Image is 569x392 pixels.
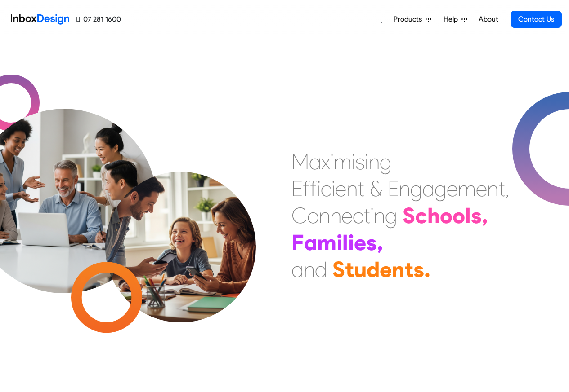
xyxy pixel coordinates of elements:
div: d [367,256,380,283]
div: h [427,202,440,229]
div: t [404,256,413,283]
img: parents_with_child.png [86,134,275,322]
div: f [303,175,310,202]
div: n [330,202,341,229]
div: c [353,202,363,229]
div: t [498,175,505,202]
div: . [424,256,430,283]
div: g [385,202,397,229]
div: E [388,175,399,202]
div: , [482,202,488,229]
div: i [352,148,355,175]
div: i [332,175,335,202]
div: e [335,175,346,202]
div: i [365,148,368,175]
div: c [415,202,427,229]
div: a [304,229,317,256]
div: n [374,202,385,229]
div: s [366,229,377,256]
div: i [330,148,334,175]
div: g [380,148,392,175]
div: s [413,256,424,283]
div: n [399,175,410,202]
div: e [341,202,353,229]
div: m [334,148,352,175]
a: Help [440,10,471,28]
div: u [354,256,367,283]
div: o [440,202,453,229]
div: t [363,202,370,229]
div: f [310,175,317,202]
a: 07 281 1600 [76,14,121,25]
div: a [291,256,304,283]
div: S [403,202,415,229]
div: e [354,229,366,256]
a: Products [390,10,435,28]
span: Products [394,14,426,25]
div: F [291,229,304,256]
div: o [307,202,319,229]
div: c [321,175,332,202]
div: i [317,175,321,202]
div: i [370,202,374,229]
div: , [377,229,383,256]
a: About [476,10,501,28]
div: a [309,148,321,175]
div: e [476,175,487,202]
div: E [291,175,303,202]
div: n [319,202,330,229]
div: d [315,256,327,283]
div: m [317,229,336,256]
div: n [346,175,358,202]
div: g [410,175,422,202]
div: l [465,202,471,229]
div: l [342,229,348,256]
div: g [435,175,447,202]
span: Help [444,14,461,25]
div: x [321,148,330,175]
div: , [505,175,510,202]
div: n [487,175,498,202]
div: i [336,229,342,256]
a: Contact Us [511,11,562,28]
div: t [345,256,354,283]
div: Maximising Efficient & Engagement, Connecting Schools, Families, and Students. [291,148,510,283]
div: s [471,202,482,229]
div: t [358,175,364,202]
div: n [304,256,315,283]
div: M [291,148,309,175]
div: i [348,229,354,256]
div: e [447,175,458,202]
div: S [332,256,345,283]
div: o [453,202,465,229]
div: a [422,175,435,202]
div: m [458,175,476,202]
div: C [291,202,307,229]
div: n [392,256,404,283]
div: & [370,175,382,202]
div: n [368,148,380,175]
div: e [380,256,392,283]
div: s [355,148,365,175]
